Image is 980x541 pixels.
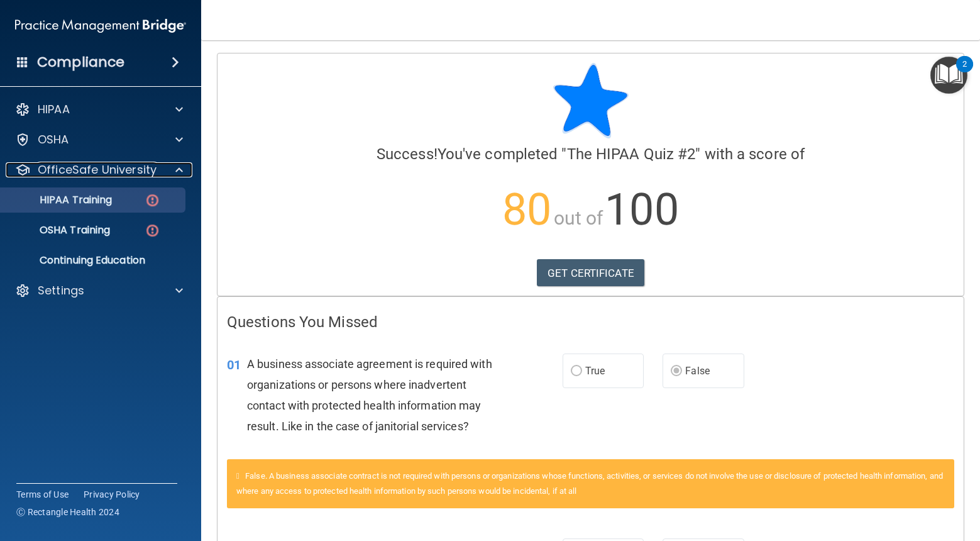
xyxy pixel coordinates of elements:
p: Continuing Education [8,254,180,267]
h4: Questions You Missed [227,314,954,330]
span: 100 [605,184,678,235]
input: False [671,367,682,376]
iframe: Drift Widget Chat Controller [917,454,965,502]
button: Open Resource Center, 2 new notifications [930,57,967,94]
p: OSHA [38,132,69,147]
span: The HIPAA Quiz #2 [567,145,696,163]
a: Settings [15,283,183,298]
a: Privacy Policy [84,488,140,501]
span: True [585,365,605,377]
h4: You've completed " " with a score of [227,146,954,162]
input: True [571,367,582,376]
div: 2 [962,64,967,81]
img: danger-circle.6113f641.png [145,223,160,238]
span: Success! [377,145,438,163]
span: False. A business associate contract is not required with persons or organizations whose function... [236,471,943,496]
span: 80 [502,184,551,235]
p: OSHA Training [8,224,110,237]
img: danger-circle.6113f641.png [145,192,160,208]
span: Ⓒ Rectangle Health 2024 [16,506,119,518]
span: 01 [227,357,241,372]
img: blue-star-rounded.9d042014.png [553,63,629,138]
a: OfficeSafe University [15,162,183,177]
span: A business associate agreement is required with organizations or persons where inadvertent contac... [247,357,492,433]
h4: Compliance [37,53,124,71]
a: HIPAA [15,102,183,117]
a: Terms of Use [16,488,69,501]
p: Settings [38,283,84,298]
span: False [685,365,710,377]
p: HIPAA [38,102,70,117]
img: PMB logo [15,13,186,38]
span: out of [554,207,603,229]
a: OSHA [15,132,183,147]
a: GET CERTIFICATE [537,259,644,287]
p: HIPAA Training [8,194,112,206]
p: OfficeSafe University [38,162,157,177]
